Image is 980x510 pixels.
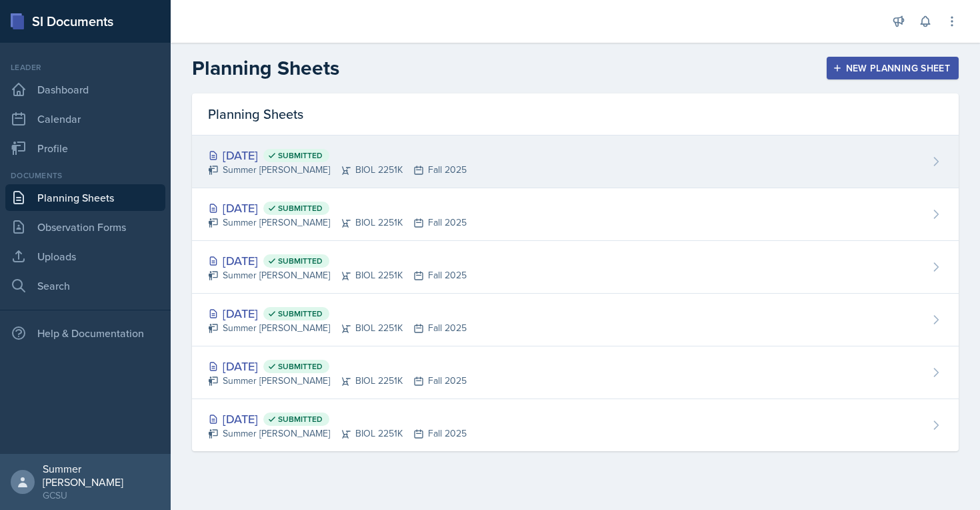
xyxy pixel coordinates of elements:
a: Calendar [5,105,165,132]
a: Observation Forms [5,214,165,240]
h2: Planning Sheets [192,56,339,80]
span: Submitted [278,150,323,161]
a: [DATE] Submitted Summer [PERSON_NAME]BIOL 2251KFall 2025 [192,399,959,451]
a: Uploads [5,243,165,270]
button: New Planning Sheet [827,57,959,79]
div: [DATE] [208,304,467,322]
div: Summer [PERSON_NAME] BIOL 2251K Fall 2025 [208,163,467,177]
div: [DATE] [208,357,467,375]
a: [DATE] Submitted Summer [PERSON_NAME]BIOL 2251KFall 2025 [192,188,959,241]
a: [DATE] Submitted Summer [PERSON_NAME]BIOL 2251KFall 2025 [192,346,959,399]
span: Submitted [278,361,323,372]
a: Search [5,272,165,299]
div: [DATE] [208,252,467,270]
div: Summer [PERSON_NAME] BIOL 2251K Fall 2025 [208,268,467,282]
div: Summer [PERSON_NAME] BIOL 2251K Fall 2025 [208,216,467,230]
div: Summer [PERSON_NAME] BIOL 2251K Fall 2025 [208,374,467,388]
a: Dashboard [5,76,165,103]
div: [DATE] [208,146,467,164]
span: Submitted [278,308,323,319]
div: [DATE] [208,199,467,217]
div: Leader [5,61,165,73]
div: [DATE] [208,410,467,428]
a: Profile [5,135,165,162]
div: Documents [5,170,165,182]
a: [DATE] Submitted Summer [PERSON_NAME]BIOL 2251KFall 2025 [192,294,959,346]
a: [DATE] Submitted Summer [PERSON_NAME]BIOL 2251KFall 2025 [192,136,959,188]
div: Summer [PERSON_NAME] BIOL 2251K Fall 2025 [208,427,467,441]
div: GCSU [43,489,160,502]
span: Submitted [278,203,323,214]
a: Planning Sheets [5,184,165,211]
a: [DATE] Submitted Summer [PERSON_NAME]BIOL 2251KFall 2025 [192,241,959,294]
span: Submitted [278,256,323,266]
div: Help & Documentation [5,320,165,346]
div: Planning Sheets [192,93,959,136]
div: Summer [PERSON_NAME] [43,462,160,489]
div: New Planning Sheet [835,63,950,73]
span: Submitted [278,414,323,425]
div: Summer [PERSON_NAME] BIOL 2251K Fall 2025 [208,321,467,335]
